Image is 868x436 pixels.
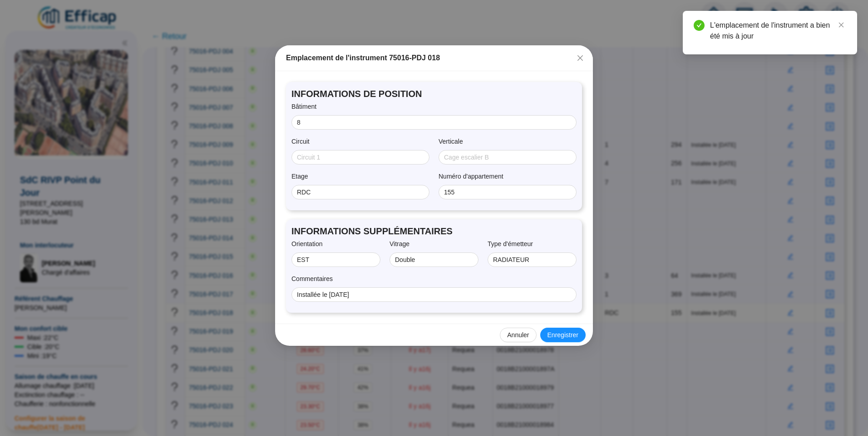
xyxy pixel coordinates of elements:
[286,53,582,63] div: Emplacement de l'instrument 75016-PDJ 018
[838,22,844,28] span: close
[297,118,569,127] input: Bâtiment
[390,239,416,249] label: Vitrage
[291,225,577,237] span: INFORMATIONS SUPPLÉMENTAIRES
[507,330,529,340] span: Annuler
[297,290,569,300] input: Commentaires
[836,20,846,30] a: Close
[577,54,584,62] span: close
[291,87,577,100] span: INFORMATIONS DE POSITION
[291,137,316,146] label: Circuit
[573,54,587,62] span: Fermer
[540,328,586,342] button: Enregistrer
[694,20,705,31] span: check-circle
[291,274,339,284] label: Commentaires
[297,255,373,265] input: Orientation
[573,51,587,65] button: Close
[710,20,846,42] div: L'emplacement de l'instrument a bien été mis à jour
[500,328,536,342] button: Annuler
[444,153,569,162] input: Verticale
[291,102,323,111] label: Bâtiment
[439,172,510,181] label: Numéro d'appartement
[297,188,422,197] input: Etage
[297,153,422,162] input: Circuit
[291,172,314,181] label: Etage
[439,137,469,146] label: Verticale
[547,330,578,340] span: Enregistrer
[395,255,471,265] input: Vitrage
[444,188,569,197] input: Numéro d'appartement
[488,239,539,249] label: Type d'émetteur
[493,255,569,265] input: Type d'émetteur
[291,239,329,249] label: Orientation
